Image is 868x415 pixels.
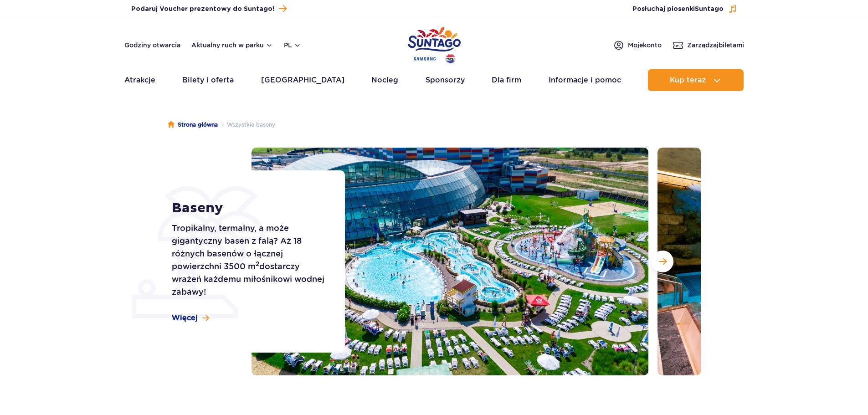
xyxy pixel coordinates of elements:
button: Kup teraz [648,69,744,91]
span: Moje konto [628,41,662,50]
button: pl [284,41,301,50]
img: Zewnętrzna część Suntago z basenami i zjeżdżalniami, otoczona leżakami i zielenią [252,148,648,375]
span: Suntago [695,6,724,12]
button: Aktualny ruch w parku [191,41,273,49]
p: Tropikalny, termalny, a może gigantyczny basen z falą? Aż 18 różnych basenów o łącznej powierzchn... [172,222,324,298]
sup: 2 [256,260,259,267]
a: Godziny otwarcia [124,41,180,50]
span: Zarządzaj biletami [687,41,744,50]
span: Podaruj Voucher prezentowy do Suntago! [131,5,274,14]
a: Mojekonto [613,40,662,51]
button: Posłuchaj piosenkiSuntago [632,5,737,14]
span: Posłuchaj piosenki [632,5,724,14]
a: Park of Poland [408,23,461,65]
a: Sponsorzy [426,69,465,91]
li: Wszystkie baseny [218,120,275,129]
a: Bilety i oferta [182,69,234,91]
a: Atrakcje [124,69,155,91]
a: Nocleg [371,69,398,91]
h1: Baseny [172,200,324,216]
a: Informacje i pomoc [549,69,621,91]
span: Więcej [172,313,198,323]
button: Następny slajd [652,251,673,272]
a: Zarządzajbiletami [673,40,744,51]
a: Więcej [172,313,209,323]
a: [GEOGRAPHIC_DATA] [261,69,344,91]
a: Dla firm [492,69,521,91]
a: Podaruj Voucher prezentowy do Suntago! [131,3,287,15]
span: Kup teraz [670,76,706,84]
a: Strona główna [168,120,218,129]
